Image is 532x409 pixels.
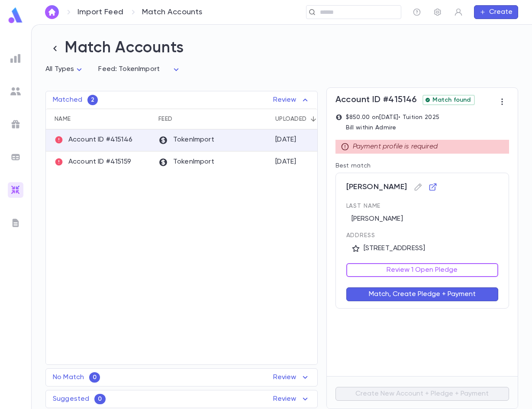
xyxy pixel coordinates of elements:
[275,135,297,144] div: 9/29/2025
[77,7,123,17] a: Import Feed
[158,109,172,129] div: Feed
[47,9,57,16] img: home_white.a664292cf8c1dea59945f0da9f25487c.svg
[154,109,271,129] div: Feed
[55,109,71,129] div: Name
[346,209,498,223] div: [PERSON_NAME]
[142,7,203,17] p: Match Accounts
[119,61,181,78] div: TokenImport
[335,95,417,105] span: Account ID #415146
[7,7,24,24] img: logo
[45,39,518,58] h2: Match Accounts
[45,66,74,73] span: All Types
[98,65,117,74] p: Feed:
[46,109,154,129] div: Name
[353,142,438,151] span: Payment profile is required
[271,109,336,129] div: Uploaded
[346,203,498,209] span: last Name
[10,53,21,64] img: reports_grey.c525e4749d1bce6a11f5fe2a8de1b229.svg
[10,152,21,162] img: batches_grey.339ca447c9d9533ef1741baa751efc33.svg
[346,232,375,239] span: Address
[45,61,84,78] div: All Types
[275,158,297,166] div: 9/29/2025
[158,158,214,167] p: TokenImport
[53,96,82,104] p: Matched
[346,263,498,277] button: Review 1 Open Pledge
[346,114,439,121] p: $850.00 on [DATE] • Tuition 2025
[55,135,132,144] p: Account ID #415146
[306,112,320,126] button: Sort
[10,185,21,195] img: imports_gradient.a72c8319815fb0872a7f9c3309a0627a.svg
[429,97,474,103] span: Match found
[10,119,21,129] img: campaigns_grey.99e729a5f7ee94e3726e6486bddda8f1.svg
[351,244,493,253] p: [STREET_ADDRESS]
[346,287,498,301] button: Match, Create Pledge + Payment
[346,180,498,194] span: [PERSON_NAME]
[87,97,98,103] span: 2
[275,109,306,129] div: Uploaded
[55,158,131,166] p: Account ID #415159
[346,124,439,131] p: Bill within Admire
[10,218,21,228] img: letters_grey.7941b92b52307dd3b8a917253454ce1c.svg
[158,135,214,145] p: TokenImport
[335,162,509,169] p: Best match
[474,5,518,19] button: Create
[273,95,310,105] p: Review
[119,66,160,73] span: TokenImport
[10,86,21,97] img: students_grey.60c7aba0da46da39d6d829b817ac14fc.svg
